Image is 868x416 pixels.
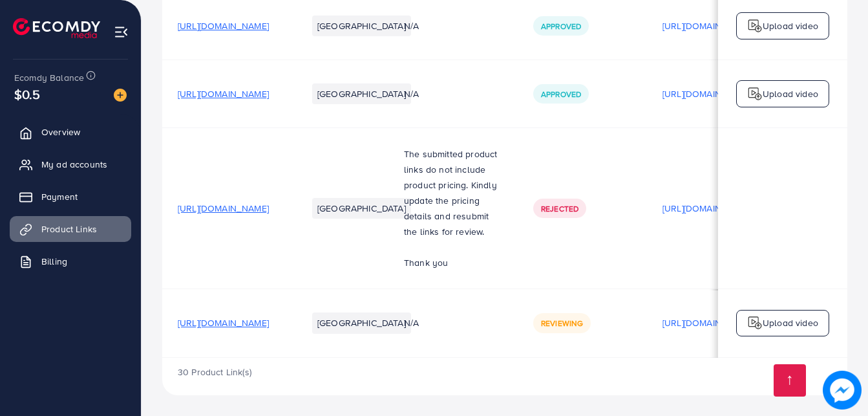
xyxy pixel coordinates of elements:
a: Payment [10,184,131,210]
p: Upload video [763,315,818,331]
span: Billing [41,255,67,268]
a: My ad accounts [10,151,131,177]
span: [URL][DOMAIN_NAME] [178,87,269,100]
li: [GEOGRAPHIC_DATA] [312,83,411,104]
p: [URL][DOMAIN_NAME] [662,201,754,216]
span: 30 Product Link(s) [178,366,251,378]
img: logo [747,86,763,102]
li: [GEOGRAPHIC_DATA] [312,312,411,333]
span: Rejected [541,203,578,214]
a: Billing [10,248,131,274]
img: menu [114,25,129,39]
span: Overview [41,126,80,138]
li: [GEOGRAPHIC_DATA] [312,16,411,36]
p: Thank you [404,255,502,270]
span: [URL][DOMAIN_NAME] [178,202,269,215]
img: image [114,89,127,102]
p: Upload video [763,18,818,34]
a: Overview [10,119,131,145]
span: Payment [41,190,78,203]
span: N/A [404,87,419,100]
p: [URL][DOMAIN_NAME] [662,315,754,331]
span: [URL][DOMAIN_NAME] [178,316,269,329]
span: $0.5 [13,83,41,105]
img: image [823,371,862,410]
span: Reviewing [541,318,583,329]
img: logo [747,18,763,34]
span: Product Links [41,223,97,235]
span: N/A [404,316,419,329]
span: My ad accounts [41,158,107,171]
p: [URL][DOMAIN_NAME] [662,86,754,102]
span: Ecomdy Balance [14,71,84,84]
img: logo [747,315,763,331]
img: logo [13,18,100,38]
span: N/A [404,19,419,32]
span: [URL][DOMAIN_NAME] [178,19,269,32]
p: Upload video [763,86,818,102]
a: Product Links [10,216,131,242]
span: Approved [541,21,581,32]
p: [URL][DOMAIN_NAME] [662,18,754,34]
p: The submitted product links do not include product pricing. Kindly update the pricing details and... [404,146,502,239]
span: Approved [541,89,581,100]
li: [GEOGRAPHIC_DATA] [312,198,411,219]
